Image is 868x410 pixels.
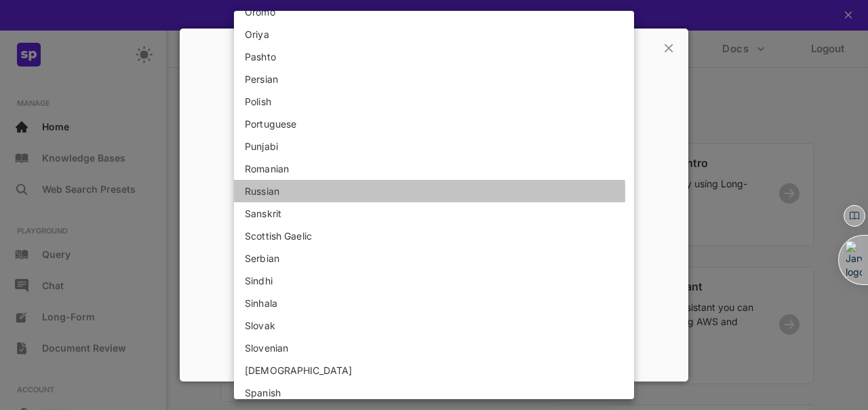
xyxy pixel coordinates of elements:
[234,23,634,45] li: Oriya
[234,359,634,381] li: [DEMOGRAPHIC_DATA]
[234,180,634,202] li: Russian
[234,225,634,247] li: Scottish Gaelic
[234,90,634,113] li: Polish
[234,202,634,225] li: Sanskrit
[234,314,634,337] li: Slovak
[234,68,634,90] li: Persian
[234,269,634,292] li: Sindhi
[234,337,634,359] li: Slovenian
[234,113,634,135] li: Portuguese
[234,381,634,404] li: Spanish
[234,247,634,269] li: Serbian
[234,1,634,23] li: Oromo
[234,135,634,157] li: Punjabi
[234,157,634,180] li: Romanian
[234,45,634,68] li: Pashto
[234,292,634,314] li: Sinhala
